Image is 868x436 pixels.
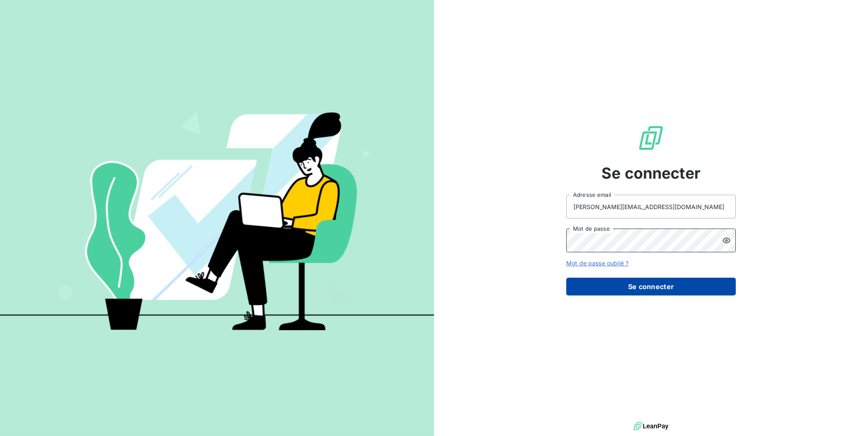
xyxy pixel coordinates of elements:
[601,162,701,185] span: Se connecter
[566,195,736,218] input: placeholder
[566,259,629,267] a: Mot de passe oublié ?
[566,278,736,295] button: Se connecter
[637,124,665,152] img: Logo LeanPay
[634,420,668,433] img: logo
